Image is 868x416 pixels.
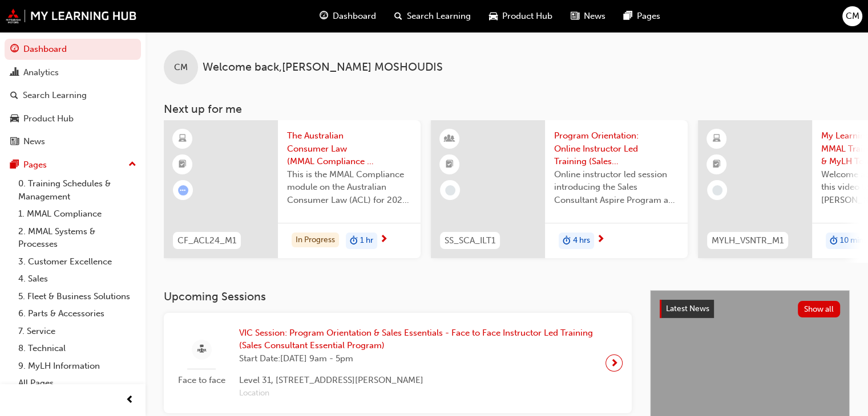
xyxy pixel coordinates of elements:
[287,168,411,207] span: This is the MMAL Compliance module on the Australian Consumer Law (ACL) for 2024. Complete this m...
[178,185,188,195] span: learningRecordVerb_ATTEMPT-icon
[489,9,498,23] span: car-icon
[615,5,669,28] a: pages-iconPages
[445,185,455,195] span: learningRecordVerb_NONE-icon
[5,154,141,176] button: Pages
[713,132,721,146] span: learningResourceType_ELEARNING-icon
[333,10,376,23] span: Dashboard
[846,10,859,23] span: CM
[310,5,385,28] a: guage-iconDashboard
[712,234,784,247] span: MYLH_VSNTR_M1
[23,158,47,172] div: Pages
[179,132,187,146] span: learningResourceType_ELEARNING-icon
[502,10,552,23] span: Product Hub
[14,270,141,288] a: 4. Sales
[6,9,137,23] img: mmal
[5,36,141,154] button: DashboardAnalyticsSearch LearningProduct HubNews
[562,5,615,28] a: news-iconNews
[380,235,388,245] span: next-icon
[126,393,134,407] span: prev-icon
[164,120,421,258] a: CF_ACL24_M1The Australian Consumer Law (MMAL Compliance - 2024)This is the MMAL Compliance module...
[5,85,141,106] a: Search Learning
[5,62,141,83] a: Analytics
[350,234,358,248] span: duration-icon
[5,131,141,152] a: News
[563,234,571,248] span: duration-icon
[10,68,19,78] span: chart-icon
[584,10,605,23] span: News
[10,91,18,101] span: search-icon
[197,342,206,357] span: sessionType_FACE_TO_FACE-icon
[23,135,45,148] div: News
[174,61,188,74] span: CM
[5,108,141,129] a: Product Hub
[610,355,619,371] span: next-icon
[10,160,19,170] span: pages-icon
[173,322,623,405] a: Face to faceVIC Session: Program Orientation & Sales Essentials - Face to Face Instructor Led Tra...
[287,129,411,168] span: The Australian Consumer Law (MMAL Compliance - 2024)
[385,5,480,28] a: search-iconSearch Learning
[596,235,605,245] span: next-icon
[573,234,590,247] span: 4 hrs
[14,323,141,340] a: 7. Service
[14,205,141,223] a: 1. MMAL Compliance
[407,10,471,23] span: Search Learning
[446,157,454,172] span: booktick-icon
[23,66,59,79] div: Analytics
[14,288,141,305] a: 5. Fleet & Business Solutions
[292,233,339,248] div: In Progress
[14,374,141,392] a: All Pages
[394,9,402,23] span: search-icon
[146,103,868,116] h3: Next up for me
[203,61,443,74] span: Welcome back , [PERSON_NAME] MOSHOUDIS
[14,253,141,271] a: 3. Customer Excellence
[660,300,840,318] a: Latest NewsShow all
[14,357,141,375] a: 9. MyLH Information
[14,305,141,323] a: 6. Parts & Accessories
[712,185,722,195] span: learningRecordVerb_NONE-icon
[5,39,141,60] a: Dashboard
[842,6,862,26] button: CM
[446,132,454,146] span: learningResourceType_INSTRUCTOR_LED-icon
[23,112,74,125] div: Product Hub
[431,120,688,258] a: SS_SCA_ILT1Program Orientation: Online Instructor Led Training (Sales Consultant Aspire Program)O...
[10,137,19,147] span: news-icon
[177,234,236,247] span: CF_ACL24_M1
[360,234,373,247] span: 1 hr
[830,234,838,248] span: duration-icon
[666,304,709,313] span: Latest News
[239,387,596,400] span: Location
[10,114,19,124] span: car-icon
[173,374,230,387] span: Face to face
[239,352,596,365] span: Start Date: [DATE] 9am - 5pm
[239,374,596,387] span: Level 31, [STREET_ADDRESS][PERSON_NAME]
[624,9,632,23] span: pages-icon
[554,168,679,207] span: Online instructor led session introducing the Sales Consultant Aspire Program and outlining what ...
[239,327,596,352] span: VIC Session: Program Orientation & Sales Essentials - Face to Face Instructor Led Training (Sales...
[14,223,141,253] a: 2. MMAL Systems & Processes
[320,9,328,23] span: guage-icon
[840,234,867,247] span: 10 mins
[14,340,141,357] a: 8. Technical
[798,301,841,317] button: Show all
[571,9,579,23] span: news-icon
[14,175,141,205] a: 0. Training Schedules & Management
[10,44,19,55] span: guage-icon
[554,129,679,168] span: Program Orientation: Online Instructor Led Training (Sales Consultant Aspire Program)
[179,157,187,172] span: booktick-icon
[164,290,632,303] h3: Upcoming Sessions
[128,157,136,172] span: up-icon
[480,5,562,28] a: car-iconProduct Hub
[23,89,87,102] div: Search Learning
[445,234,495,247] span: SS_SCA_ILT1
[637,10,660,23] span: Pages
[713,157,721,172] span: booktick-icon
